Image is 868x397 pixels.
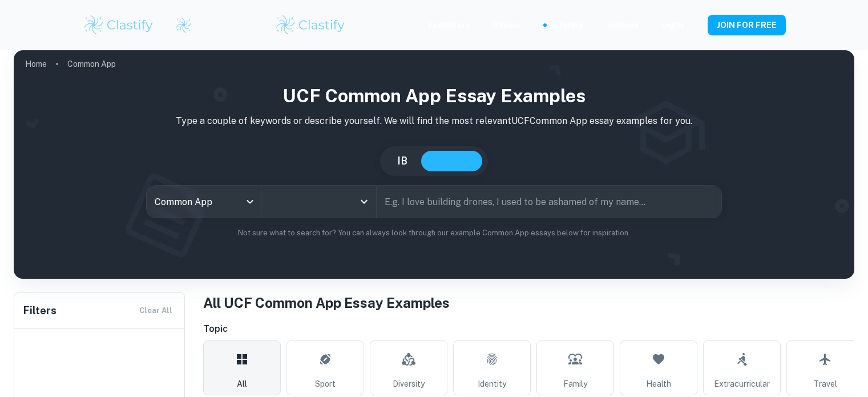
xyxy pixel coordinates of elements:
p: Exemplars [429,19,470,31]
button: Open [356,194,372,210]
div: Common App [147,186,261,218]
a: Tutoring [549,19,584,31]
button: Help and Feedback [693,22,699,28]
button: JOIN FOR FREE [708,15,786,35]
p: Not sure what to search for? You can always look through our example Common App essays below for ... [23,227,845,239]
button: College [421,151,482,171]
h6: Topic [203,322,854,336]
p: Review [493,19,520,31]
span: All [237,378,247,390]
h1: All UCF Common App Essay Examples [203,292,854,313]
span: Sport [315,378,336,390]
span: Family [563,378,587,390]
h1: UCF Common App Essay Examples [23,82,845,110]
span: Health [646,378,671,390]
a: Schools [607,19,639,31]
span: Travel [813,378,837,390]
button: IB [386,151,419,171]
p: Common App [67,58,116,70]
span: Extracurricular [714,378,770,390]
img: profile cover [14,50,854,279]
img: Clastify logo [274,14,347,37]
input: E.g. I love building drones, I used to be ashamed of my name... [377,186,700,218]
button: Search [704,197,713,206]
span: Diversity [393,378,425,390]
img: Clastify logo [83,14,155,37]
h6: Filters [23,303,56,319]
a: Home [25,56,47,72]
p: Type a couple of keywords or describe yourself. We will find the most relevant UCF Common App ess... [23,114,845,128]
a: Login [661,19,684,31]
img: Clastify logo [175,17,192,34]
span: Identity [478,378,506,390]
a: Clastify logo [168,17,192,34]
